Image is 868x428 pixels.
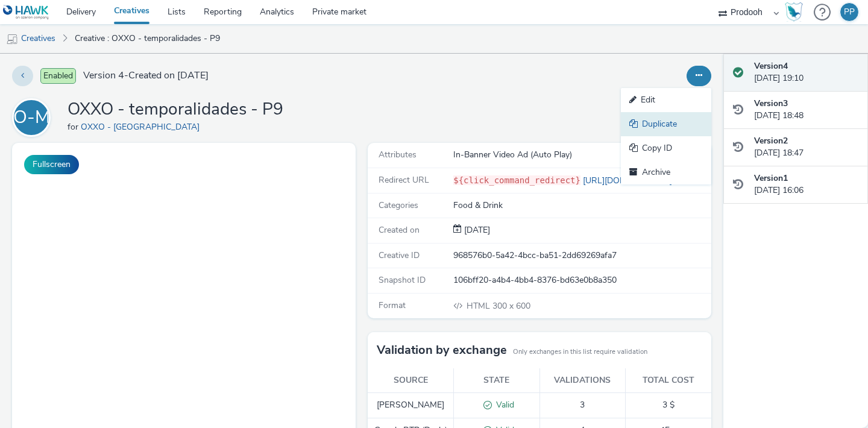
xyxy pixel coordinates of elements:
[754,172,858,197] div: [DATE] 16:06
[379,274,426,286] span: Snapshot ID
[379,174,429,186] span: Redirect URL
[81,121,204,133] a: OXXO - [GEOGRAPHIC_DATA]
[621,112,711,136] a: Duplicate
[453,175,580,185] code: ${click_command_redirect}
[465,300,530,312] span: 300 x 600
[513,347,647,357] small: Only exchanges in this list require validation
[453,274,710,286] div: 106bff20-a4b4-4bb4-8376-bd63e0b8a350
[754,98,858,122] div: [DATE] 18:48
[379,200,418,211] span: Categories
[662,399,675,411] span: 3 $
[754,60,788,72] strong: Version 4
[462,224,490,236] span: [DATE]
[3,5,49,20] img: undefined Logo
[754,98,788,109] strong: Version 3
[69,24,226,53] a: Creative : OXXO - temporalidades - P9
[754,172,788,184] strong: Version 1
[379,224,420,236] span: Created on
[83,69,209,83] span: Version 4 - Created on [DATE]
[368,393,454,418] td: [PERSON_NAME]
[454,368,540,393] th: State
[68,121,81,133] span: for
[368,368,454,393] th: Source
[462,224,490,236] div: Creation 05 September 2025, 16:06
[621,160,711,184] a: Archive
[844,3,855,21] div: PP
[453,149,710,161] div: In-Banner Video Ad (Auto Play)
[467,300,492,312] span: HTML
[580,399,585,411] span: 3
[379,250,420,261] span: Creative ID
[379,300,406,311] span: Format
[379,149,417,160] span: Attributes
[754,60,858,85] div: [DATE] 19:10
[12,112,55,123] a: O-M
[377,341,507,359] h3: Validation by exchange
[68,98,283,121] h1: OXXO - temporalidades - P9
[453,250,710,262] div: 968576b0-5a42-4bcc-ba51-2dd69269afa7
[453,200,710,212] div: Food & Drink
[754,135,788,146] strong: Version 2
[621,136,711,160] a: Copy ID
[626,368,712,393] th: Total cost
[13,101,50,134] div: O-M
[621,88,711,112] a: Edit
[492,399,514,411] span: Valid
[580,175,677,186] a: [URL][DOMAIN_NAME]
[24,155,79,174] button: Fullscreen
[785,2,803,22] img: Hawk Academy
[754,135,858,160] div: [DATE] 18:47
[40,68,76,84] span: Enabled
[6,33,18,45] img: mobile
[539,368,626,393] th: Validations
[785,2,808,22] a: Hawk Academy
